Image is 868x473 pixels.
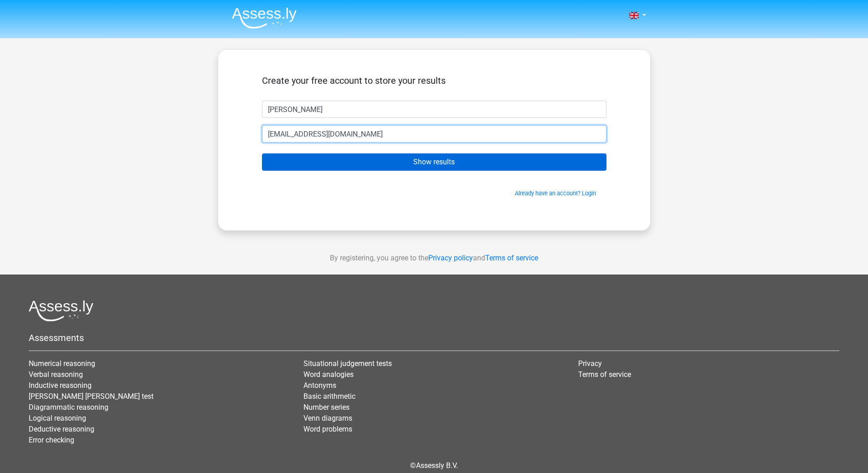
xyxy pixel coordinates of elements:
a: Logical reasoning [29,414,86,422]
a: Privacy [578,359,602,368]
h5: Create your free account to store your results [262,75,606,86]
a: Numerical reasoning [29,359,95,368]
a: Inductive reasoning [29,381,92,390]
a: Situational judgement tests [303,359,392,368]
a: Basic arithmetic [303,392,355,401]
img: Assessly [232,7,297,29]
a: Diagrammatic reasoning [29,403,108,412]
a: Word problems [303,425,352,433]
a: Number series [303,403,349,412]
a: [PERSON_NAME] [PERSON_NAME] test [29,392,154,401]
a: Verbal reasoning [29,370,83,379]
input: First name [262,101,606,118]
a: Antonyms [303,381,336,390]
a: Terms of service [485,254,538,262]
a: Word analogies [303,370,354,379]
a: Terms of service [578,370,631,379]
a: Already have an account? Login [515,190,596,197]
a: Privacy policy [428,254,473,262]
a: Venn diagrams [303,414,352,422]
a: Assessly B.V. [416,461,458,470]
input: Show results [262,153,606,171]
a: Deductive reasoning [29,425,94,433]
a: Error checking [29,436,74,444]
h5: Assessments [29,332,839,343]
input: Email [262,125,606,142]
img: Assessly logo [29,300,93,321]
